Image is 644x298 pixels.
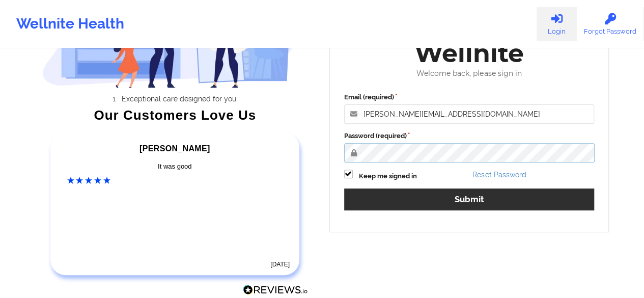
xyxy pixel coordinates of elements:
a: Login [537,7,576,41]
li: Exceptional care designed for you. [51,95,308,103]
div: It was good [67,161,283,172]
img: Reviews.io Logo [243,285,308,295]
label: Password (required) [344,131,595,141]
a: Forgot Password [576,7,644,41]
input: Email address [344,104,595,124]
a: Reviews.io Logo [243,285,308,298]
button: Submit [344,188,595,210]
a: Reset Password [472,171,526,179]
label: Keep me signed in [359,171,417,181]
div: Welcome back, please sign in [337,69,602,78]
span: [PERSON_NAME] [139,144,210,153]
time: [DATE] [270,261,290,268]
div: Our Customers Love Us [42,110,308,120]
label: Email (required) [344,92,595,102]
